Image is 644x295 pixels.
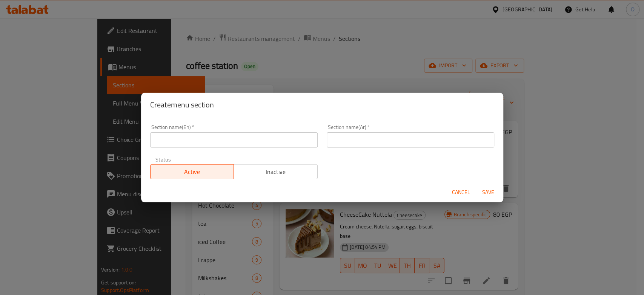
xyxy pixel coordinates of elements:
span: Inactive [237,166,315,177]
button: Cancel [449,185,473,199]
h2: Create menu section [150,99,494,111]
input: Please enter section name(en) [150,132,318,147]
span: Cancel [452,188,470,197]
span: Active [154,166,231,177]
span: Save [479,188,497,197]
button: Inactive [234,164,318,179]
button: Active [150,164,234,179]
input: Please enter section name(ar) [327,132,494,147]
button: Save [476,185,500,199]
